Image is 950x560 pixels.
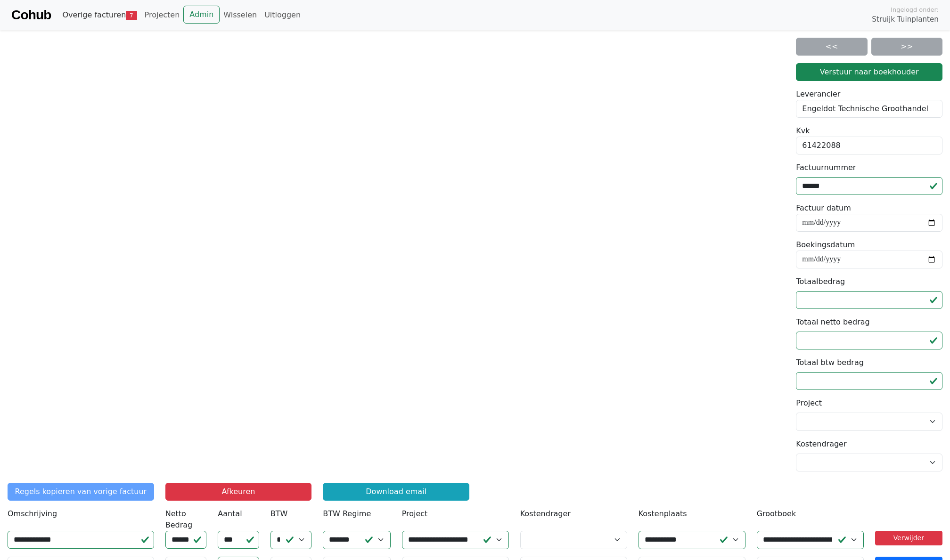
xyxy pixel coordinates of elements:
[261,6,304,24] a: Uitloggen
[796,125,810,137] label: Kvk
[141,6,184,24] a: Projecten
[165,483,312,501] button: Afkeuren
[796,137,942,154] div: 61422088
[872,14,939,25] span: Struijk Tuinplanten
[796,100,942,118] div: Engeldot Technische Groothandel
[58,6,140,24] a: Overige facturen7
[796,438,846,450] label: Kostendrager
[402,508,428,519] label: Project
[796,317,869,328] label: Totaal netto bedrag
[796,89,840,100] label: Leverancier
[520,508,571,519] label: Kostendrager
[796,203,851,214] label: Factuur datum
[796,357,864,368] label: Totaal btw bedrag
[875,531,942,545] a: Verwijder
[796,239,855,251] label: Boekingsdatum
[796,276,845,287] label: Totaalbedrag
[126,11,137,20] span: 7
[639,508,687,519] label: Kostenplaats
[183,6,220,24] a: Admin
[8,508,57,519] label: Omschrijving
[757,508,796,519] label: Grootboek
[796,63,942,81] button: Verstuur naar boekhouder
[796,162,856,173] label: Factuurnummer
[165,508,207,531] label: Netto Bedrag
[891,5,939,14] span: Ingelogd onder:
[323,508,371,519] label: BTW Regime
[796,398,822,409] label: Project
[323,483,469,501] a: Download email
[220,6,261,24] a: Wisselen
[11,4,51,26] a: Cohub
[270,508,288,519] label: BTW
[218,508,242,519] label: Aantal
